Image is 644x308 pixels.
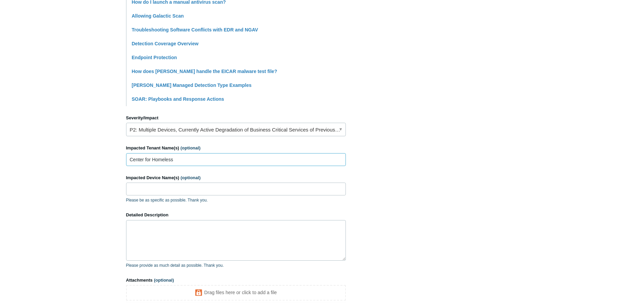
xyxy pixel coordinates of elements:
[154,278,174,283] span: (optional)
[126,123,346,136] a: P2: Multiple Devices, Currently Active Degradation of Business Critical Services of Previously Wo...
[132,13,184,19] a: Allowing Galactic Scan
[132,27,258,32] a: Troubleshooting Software Conflicts with EDR and NGAV
[132,55,177,60] a: Endpoint Protection
[126,197,346,203] p: Please be as specific as possible. Thank you.
[132,96,224,102] a: SOAR: Playbooks and Response Actions
[126,174,346,181] label: Impacted Device Name(s)
[126,212,346,218] label: Detailed Description
[126,115,346,121] label: Severity/Impact
[132,69,277,74] a: How does [PERSON_NAME] handle the EICAR malware test file?
[132,41,199,46] a: Detection Coverage Overview
[132,82,252,88] a: [PERSON_NAME] Managed Detection Type Examples
[181,175,200,180] span: (optional)
[126,262,346,268] p: Please provide as much detail as possible. Thank you.
[181,145,200,150] span: (optional)
[126,277,346,284] label: Attachments
[126,145,346,151] label: Impacted Tenant Name(s)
